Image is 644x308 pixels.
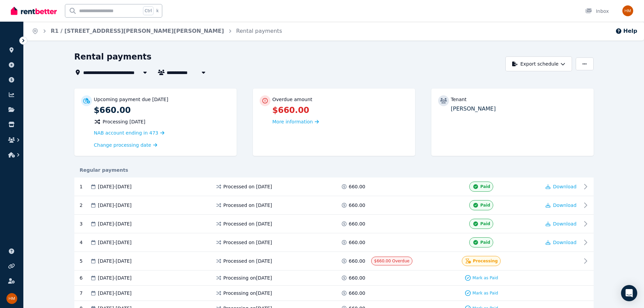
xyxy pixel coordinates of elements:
span: Download [553,240,577,245]
div: 7 [80,290,90,297]
span: Processed on [DATE] [223,202,272,209]
span: k [156,8,159,14]
p: Upcoming payment due [DATE] [94,96,168,103]
span: [DATE] - [DATE] [98,258,132,264]
span: Mark as Paid [473,275,498,281]
span: 660.00 [349,202,365,209]
p: [PERSON_NAME] [451,105,587,113]
span: Processing [DATE] [103,118,146,125]
h1: Rental payments [74,51,152,62]
span: Processing on [DATE] [223,290,272,297]
span: Download [553,221,577,227]
div: Open Intercom Messenger [621,285,637,301]
img: Hossain Mahmood [622,5,633,16]
span: Ctrl [143,6,153,15]
p: Tenant [451,96,467,103]
span: [DATE] - [DATE] [98,220,132,227]
img: Hossain Mahmood [6,293,17,304]
span: Download [553,203,577,208]
span: 660.00 [349,290,365,297]
span: Processed on [DATE] [223,183,272,190]
span: 660.00 [349,275,365,281]
div: 6 [80,275,90,281]
span: [DATE] - [DATE] [98,275,132,281]
span: Processed on [DATE] [223,258,272,264]
div: 2 [80,200,90,210]
div: 4 [80,237,90,247]
span: Processing on [DATE] [223,275,272,281]
span: Change processing date [94,142,151,148]
div: Regular payments [74,167,594,173]
span: [DATE] - [DATE] [98,202,132,209]
span: Download [553,184,577,189]
span: 660.00 [349,220,365,227]
p: $660.00 [272,105,408,116]
span: Processed on [DATE] [223,239,272,246]
span: 660.00 [349,258,365,264]
span: Mark as Paid [473,290,498,296]
span: Processing [473,258,498,264]
span: NAB account ending in 473 [94,130,159,136]
span: Paid [480,203,490,208]
div: Inbox [585,8,609,15]
div: 3 [80,219,90,229]
span: 660.00 [349,183,365,190]
span: 660.00 [349,239,365,246]
p: Overdue amount [272,96,312,103]
button: Export schedule [505,56,572,71]
span: [DATE] - [DATE] [98,183,132,190]
img: RentBetter [11,6,57,16]
a: Change processing date [94,142,158,148]
a: R1 / [STREET_ADDRESS][PERSON_NAME][PERSON_NAME] [51,28,224,34]
button: Download [546,220,577,227]
button: Download [546,239,577,246]
button: Help [615,27,637,35]
p: $660.00 [94,105,230,116]
span: $660.00 Overdue [374,259,410,263]
span: More information [272,119,313,124]
nav: Breadcrumb [24,22,290,41]
span: [DATE] - [DATE] [98,239,132,246]
span: Paid [480,184,490,189]
span: Processed on [DATE] [223,220,272,227]
div: 1 [80,182,90,192]
button: Download [546,202,577,209]
span: [DATE] - [DATE] [98,290,132,297]
span: Paid [480,221,490,227]
a: Rental payments [236,28,282,34]
div: 5 [80,256,90,266]
button: Download [546,183,577,190]
span: Paid [480,240,490,245]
